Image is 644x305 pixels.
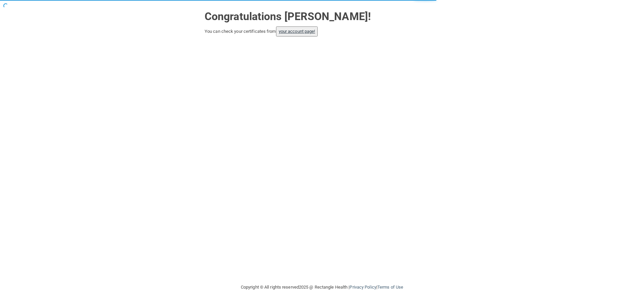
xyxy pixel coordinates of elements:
[350,285,376,290] a: Privacy Policy
[377,285,403,290] a: Terms of Use
[205,10,371,23] strong: Congratulations [PERSON_NAME]!
[276,26,318,36] button: your account page!
[200,277,444,298] div: Copyright © All rights reserved 2025 @ Rectangle Health | |
[205,26,439,36] div: You can check your certificates from
[279,29,315,34] a: your account page!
